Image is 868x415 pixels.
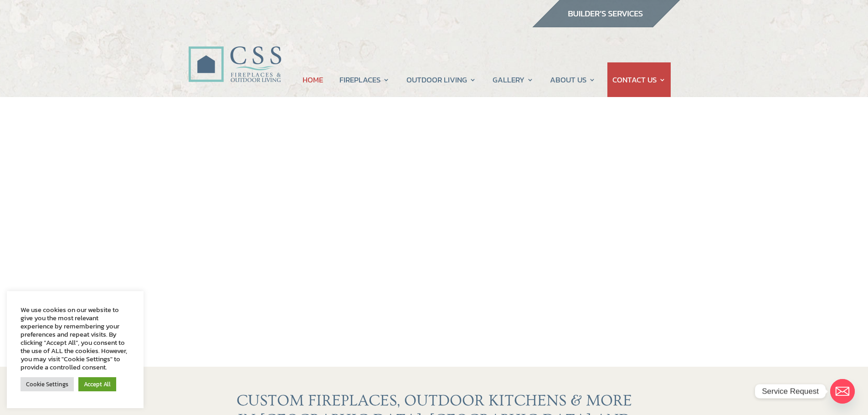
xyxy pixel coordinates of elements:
a: GALLERY [493,62,534,97]
a: Cookie Settings [21,377,74,391]
a: Accept All [78,377,116,391]
a: FIREPLACES [339,62,390,97]
a: OUTDOOR LIVING [406,62,476,97]
a: Email [830,379,855,404]
a: ABOUT US [550,62,596,97]
a: builder services construction supply [532,19,680,31]
a: CONTACT US [612,62,666,97]
div: We use cookies on our website to give you the most relevant experience by remembering your prefer... [21,306,130,371]
a: HOME [303,62,323,97]
img: CSS Fireplaces & Outdoor Living (Formerly Construction Solutions & Supply)- Jacksonville Ormond B... [188,21,281,87]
